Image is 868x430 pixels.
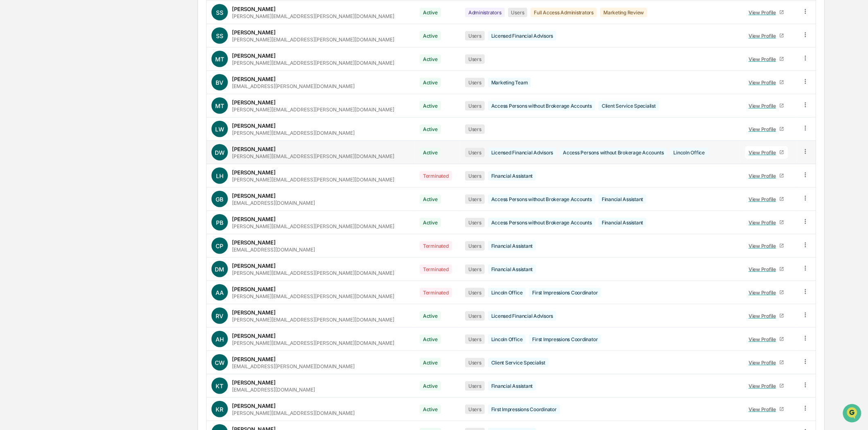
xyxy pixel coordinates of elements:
span: RV [216,312,224,319]
div: 🔎 [8,120,15,126]
span: MT [215,56,224,63]
div: [PERSON_NAME] [232,122,276,129]
div: View Profile [749,33,779,39]
div: Terminated [420,241,452,251]
div: Users [508,8,528,17]
div: Users [465,241,485,251]
div: Start new chat [28,63,134,71]
div: Users [465,381,485,391]
div: [PERSON_NAME] [232,76,276,82]
a: View Profile [745,193,788,206]
div: [PERSON_NAME][EMAIL_ADDRESS][PERSON_NAME][DOMAIN_NAME] [232,223,394,229]
div: [PERSON_NAME] [232,333,276,339]
a: View Profile [745,286,788,299]
div: Licensed Financial Advisors [488,148,557,157]
div: [PERSON_NAME] [232,403,276,409]
a: View Profile [745,170,788,182]
span: KR [216,406,224,413]
div: Client Service Specialist [598,101,659,111]
div: Financial Assistant [488,171,536,181]
span: Data Lookup [16,119,52,127]
a: View Profile [745,356,788,369]
div: View Profile [749,196,779,202]
div: Users [465,265,485,274]
a: View Profile [745,100,788,112]
div: Users [465,101,485,111]
div: [PERSON_NAME][EMAIL_ADDRESS][PERSON_NAME][DOMAIN_NAME] [232,153,394,159]
div: 🖐️ [8,104,15,111]
div: Active [420,311,441,321]
div: Active [420,195,441,204]
div: [PERSON_NAME][EMAIL_ADDRESS][PERSON_NAME][DOMAIN_NAME] [232,293,394,299]
div: [PERSON_NAME] [232,379,276,386]
div: View Profile [749,173,779,179]
div: Users [465,335,485,344]
div: [EMAIL_ADDRESS][DOMAIN_NAME] [232,247,315,253]
div: Client Service Specialist [488,358,549,367]
div: Active [420,54,441,64]
div: [PERSON_NAME][EMAIL_ADDRESS][PERSON_NAME][DOMAIN_NAME] [232,36,394,43]
div: Active [420,101,441,111]
span: SS [216,32,223,39]
div: [PERSON_NAME] [232,6,276,12]
div: Active [420,124,441,134]
div: First Impressions Coordinator [488,405,560,414]
div: First Impressions Coordinator [529,288,601,297]
div: [PERSON_NAME][EMAIL_ADDRESS][PERSON_NAME][DOMAIN_NAME] [232,60,394,66]
div: View Profile [749,406,779,412]
span: SS [216,9,223,16]
div: Users [465,148,485,157]
div: Active [420,381,441,391]
div: Financial Assistant [488,265,536,274]
div: [PERSON_NAME] [232,239,276,246]
div: Licensed Financial Advisors [488,31,557,41]
a: View Profile [745,403,788,416]
div: Access Persons without Brokerage Accounts [560,148,667,157]
div: Access Persons without Brokerage Accounts [488,101,595,111]
a: View Profile [745,29,788,42]
div: [PERSON_NAME][EMAIL_ADDRESS][PERSON_NAME][DOMAIN_NAME] [232,177,394,183]
div: Users [465,31,485,41]
span: GB [216,196,224,203]
div: View Profile [749,220,779,226]
iframe: Open customer support [842,403,864,425]
div: [PERSON_NAME] [232,52,276,59]
span: AH [216,336,224,343]
div: Users [465,405,485,414]
span: LW [215,126,224,133]
div: View Profile [749,103,779,109]
div: [PERSON_NAME] [232,169,276,176]
div: [PERSON_NAME] [232,263,276,269]
a: View Profile [745,333,788,346]
div: We're available if you need us! [28,71,103,77]
div: Administrators [465,8,505,17]
div: Users [465,124,485,134]
div: Terminated [420,171,452,181]
span: PB [216,219,223,226]
a: 🖐️Preclearance [5,100,56,115]
span: KT [216,382,224,389]
div: Active [420,148,441,157]
div: Active [420,8,441,17]
div: Active [420,78,441,87]
div: 🗄️ [59,104,66,111]
div: Active [420,405,441,414]
div: [PERSON_NAME][EMAIL_ADDRESS][PERSON_NAME][DOMAIN_NAME] [232,106,394,113]
a: View Profile [745,76,788,89]
div: [EMAIL_ADDRESS][PERSON_NAME][DOMAIN_NAME] [232,363,355,369]
div: Marketing Team [488,78,531,87]
div: View Profile [749,313,779,319]
a: View Profile [745,216,788,229]
div: Financial Assistant [488,381,536,391]
div: Terminated [420,288,452,297]
div: First Impressions Coordinator [529,335,601,344]
div: [PERSON_NAME][EMAIL_ADDRESS][PERSON_NAME][DOMAIN_NAME] [232,340,394,346]
span: AA [216,289,224,296]
p: How can we help? [8,17,149,30]
div: View Profile [749,360,779,366]
div: Active [420,335,441,344]
span: LH [216,172,223,179]
a: View Profile [745,310,788,322]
